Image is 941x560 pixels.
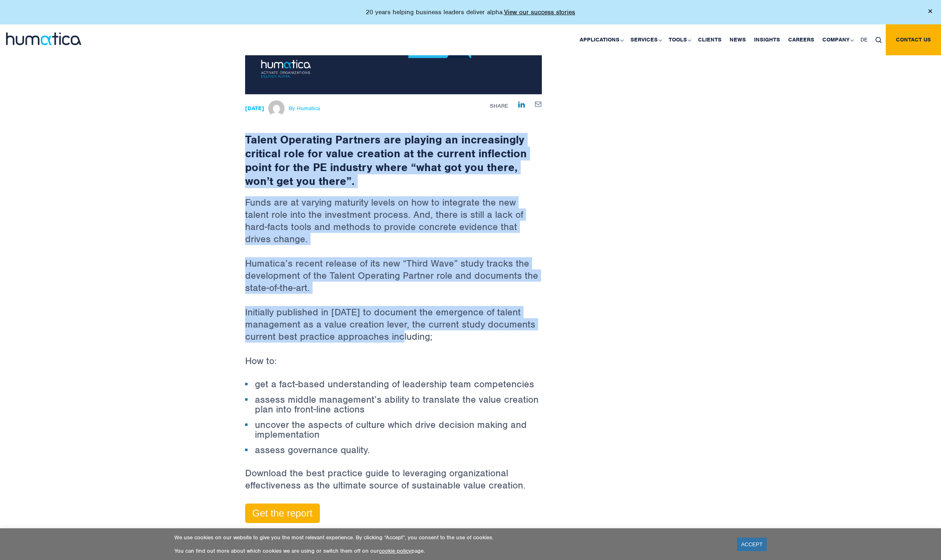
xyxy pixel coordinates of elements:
a: Services [626,24,665,55]
a: Clients [694,24,726,55]
p: Initially published in [DATE] to document the emergence of talent management as a value creation ... [245,306,542,355]
a: Get the report [245,504,320,523]
a: Contact us [886,24,941,55]
a: By Humatica [266,104,320,112]
img: search_icon [876,37,882,43]
strong: [DATE] [245,105,264,112]
p: How to: [245,355,542,379]
a: News [726,24,750,55]
span: Share [490,102,508,109]
span: DE [861,36,867,43]
h2: Talent Operating Partners are playing an increasingly critical role for value creation at the cur... [245,94,542,188]
p: Funds are at varying maturity levels on how to integrate the new talent role into the investment ... [245,196,542,257]
a: Insights [750,24,784,55]
p: 20 years helping business leaders deliver alpha. [366,8,575,16]
p: You can find out more about which cookies we are using or switch them off on our page. [174,547,727,554]
span: By Humatica [289,105,320,112]
img: mailby [535,102,542,107]
a: View our success stories [504,8,575,16]
a: ACCEPT [737,538,767,551]
a: Share by E-Mail [535,100,542,107]
a: Share on LinkedIn [518,100,525,107]
li: uncover the aspects of culture which drive decision making and implementation [245,420,542,439]
a: Applications [576,24,626,55]
a: DE [856,24,871,55]
img: Share on LinkedIn [518,101,525,108]
a: cookie policy [379,547,411,554]
li: get a fact-based understanding of leadership team competencies [245,379,542,389]
img: Humatica [268,100,285,117]
p: Humatica’s recent release of its new “Third Wave” study tracks the development of the Talent Oper... [245,257,542,306]
li: assess governance quality. [245,445,542,455]
img: logo [6,33,81,45]
a: Tools [665,24,694,55]
li: assess middle management’s ability to translate the value creation plan into front-line actions [245,395,542,414]
a: Careers [784,24,818,55]
p: We use cookies on our website to give you the most relevant experience. By clicking “Accept”, you... [174,534,727,541]
a: Company [818,24,856,55]
p: Download the best practice guide to leveraging organizational effectiveness as the ultimate sourc... [245,467,542,504]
